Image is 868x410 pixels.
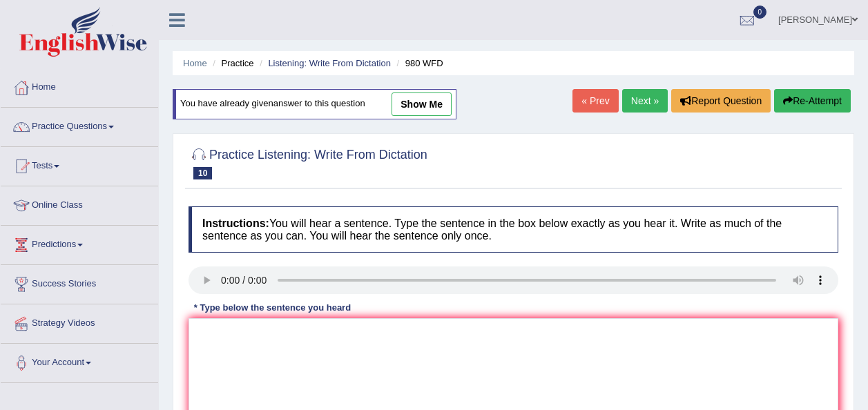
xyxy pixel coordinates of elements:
a: Listening: Write From Dictation [268,58,391,68]
a: Next » [622,89,668,113]
a: Practice Questions [1,108,158,142]
div: You have already given answer to this question [173,89,456,119]
a: Tests [1,147,158,182]
a: Strategy Videos [1,304,158,339]
a: show me [392,92,452,116]
a: Your Account [1,344,158,378]
a: Online Class [1,186,158,221]
span: 10 [193,167,212,179]
a: Predictions [1,226,158,260]
a: Home [1,68,158,103]
h2: Practice Listening: Write From Dictation [189,145,427,179]
li: 980 WFD [394,57,443,70]
button: Report Question [671,89,771,113]
b: Instructions: [202,217,269,229]
li: Practice [209,57,253,70]
button: Re-Attempt [774,89,851,113]
a: Home [183,58,207,68]
div: * Type below the sentence you heard [189,301,356,314]
a: Success Stories [1,265,158,300]
a: « Prev [572,89,618,113]
h4: You will hear a sentence. Type the sentence in the box below exactly as you hear it. Write as muc... [189,206,838,253]
span: 0 [753,6,767,19]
